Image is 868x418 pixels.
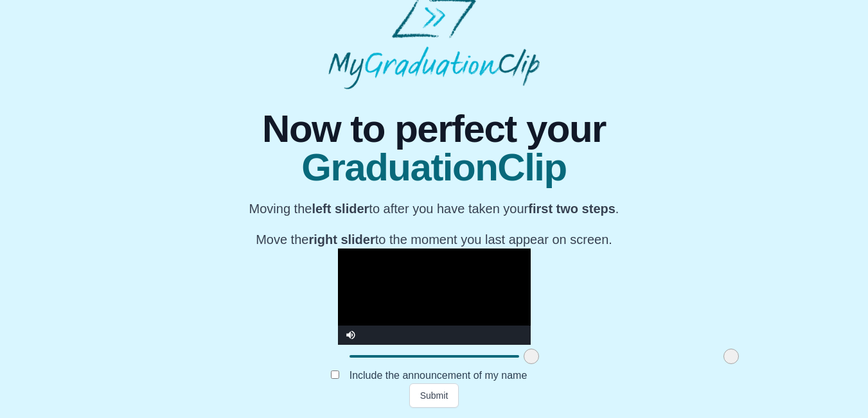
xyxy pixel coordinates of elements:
[312,202,369,216] b: left slider
[249,231,619,248] p: Move the to the moment you last appear on screen.
[409,383,459,408] button: Submit
[528,202,616,216] b: first two steps
[249,110,619,148] span: Now to perfect your
[308,232,375,247] b: right slider
[249,200,619,218] p: Moving the to after you have taken your .
[339,365,538,386] label: Include the announcement of my name
[249,148,619,187] span: GraduationClip
[338,248,531,345] div: Video Player
[338,326,364,345] button: Mute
